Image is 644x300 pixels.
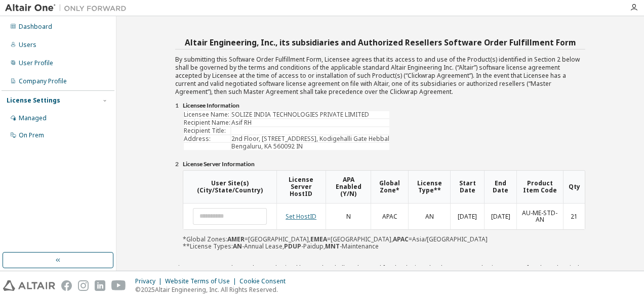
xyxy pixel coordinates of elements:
[19,114,47,122] div: Managed
[231,119,389,126] td: Asif RH
[310,235,327,243] b: EMEA
[183,102,585,110] li: Licensee Information
[175,35,585,49] h3: Altair Engineering, Inc., its subsidiaries and Authorized Resellers Software Order Fulfillment Form
[183,171,276,203] th: User Site(s) (City/State/Country)
[184,111,230,118] td: Licensee Name:
[7,96,60,105] div: License Settings
[408,204,451,230] td: AN
[184,119,230,126] td: Recipient Name:
[3,280,55,291] img: altair_logo.svg
[231,135,389,142] td: 2nd Floor, [STREET_ADDRESS], Kodigehalli Gate Hebbal
[231,143,389,150] td: Bengaluru, KA 560092 IN
[326,204,371,230] td: N
[286,212,316,221] a: Set HostID
[516,171,563,203] th: Product Item Code
[183,170,585,250] div: *Global Zones: =[GEOGRAPHIC_DATA], =[GEOGRAPHIC_DATA], =Asia/[GEOGRAPHIC_DATA] **License Types: -...
[135,285,292,294] p: © 2025 Altair Engineering, Inc. All Rights Reserved.
[165,277,239,285] div: Website Terms of Use
[19,59,53,67] div: User Profile
[371,204,408,230] td: APAC
[5,3,132,13] img: Altair One
[19,23,52,31] div: Dashboard
[239,277,292,285] div: Cookie Consent
[563,204,585,230] td: 21
[111,280,126,291] img: youtube.svg
[516,204,563,230] td: AU-ME-STD-AN
[183,161,585,169] li: License Server Information
[484,171,516,203] th: End Date
[563,171,585,203] th: Qty
[61,280,72,291] img: facebook.svg
[184,135,230,142] td: Address:
[450,204,484,230] td: [DATE]
[325,242,340,251] b: MNT
[135,277,165,285] div: Privacy
[78,280,89,291] img: instagram.svg
[371,171,408,203] th: Global Zone*
[450,171,484,203] th: Start Date
[408,171,451,203] th: License Type**
[326,171,371,203] th: APA Enabled (Y/N)
[484,204,516,230] td: [DATE]
[19,77,67,85] div: Company Profile
[95,280,105,291] img: linkedin.svg
[233,242,242,251] b: AN
[284,242,301,251] b: PDUP
[231,111,389,118] td: SOLIZE INDIA TECHNOLOGIES PRIVATE LIMITED
[184,127,230,134] td: Recipient Title:
[393,235,409,243] b: APAC
[19,41,36,49] div: Users
[276,171,326,203] th: License Server HostID
[227,235,245,243] b: AMER
[19,131,44,139] div: On Prem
